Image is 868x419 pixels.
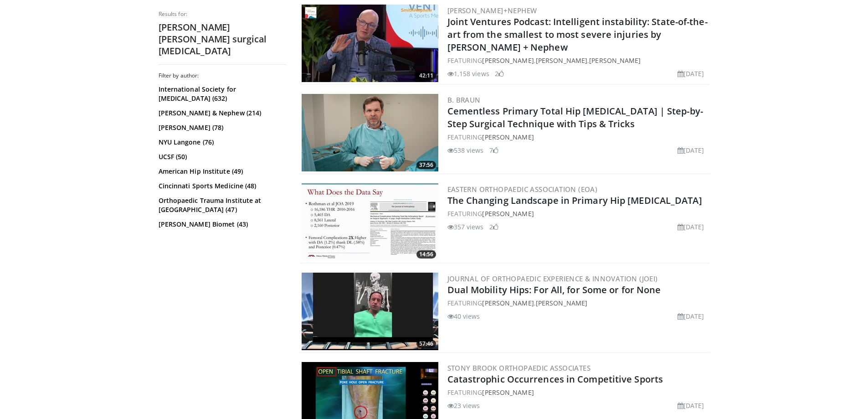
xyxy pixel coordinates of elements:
a: 14:56 [302,183,438,261]
a: [PERSON_NAME] [482,209,534,218]
div: FEATURING , , [447,56,708,65]
li: 7 [489,145,498,155]
a: [PERSON_NAME] Biomet (43) [159,220,284,229]
h3: Filter by author: [159,72,286,79]
a: Cincinnati Sports Medicine (48) [159,181,284,191]
a: [PERSON_NAME]+Nephew [447,6,537,15]
a: Joint Ventures Podcast: Intelligent instability: State-of-the-art from the smallest to most sever... [447,16,708,53]
li: [DATE] [678,401,704,410]
a: American Hip Institute (49) [159,167,284,176]
span: 42:11 [416,72,436,80]
a: [PERSON_NAME] [536,56,587,65]
span: 37:56 [416,161,436,169]
div: FEATURING [447,388,708,397]
span: 14:56 [416,250,436,259]
a: Cementless Primary Total Hip [MEDICAL_DATA] | Step-by-Step Surgical Technique with Tips & Tricks [447,105,703,130]
a: Stony Brook Orthopaedic Associates [447,363,591,372]
a: UCSF (50) [159,152,284,161]
a: [PERSON_NAME] [482,388,534,397]
a: Journal of Orthopaedic Experience & Innovation (JOEI) [447,274,658,283]
a: The Changing Landscape in Primary Hip [MEDICAL_DATA] [447,194,702,207]
a: 37:56 [302,94,438,171]
div: FEATURING [447,209,708,218]
div: FEATURING , [447,298,708,308]
li: [DATE] [678,145,704,155]
a: [PERSON_NAME] [482,133,534,141]
a: 42:11 [302,5,438,82]
li: 40 views [447,311,480,321]
a: [PERSON_NAME] [536,299,587,307]
li: [DATE] [678,69,704,78]
a: [PERSON_NAME] [589,56,641,65]
li: 23 views [447,401,480,410]
li: 2 [495,69,504,78]
a: [PERSON_NAME] [482,56,534,65]
a: [PERSON_NAME] & Nephew (214) [159,109,284,118]
li: [DATE] [678,222,704,232]
span: 57:46 [416,340,436,348]
li: [DATE] [678,311,704,321]
img: 6b928e4d-ddb6-42b4-bd52-5b94563b9a68.300x170_q85_crop-smart_upscale.jpg [302,273,438,350]
p: Results for: [159,10,286,18]
a: Dual Mobility Hips: For All, for Some or for None [447,284,661,296]
img: 68fb0319-defd-40d2-9a59-ac066b7d8959.300x170_q85_crop-smart_upscale.jpg [302,5,438,82]
img: b20f1769-2f09-4cdb-918b-8cf50302ba43.300x170_q85_crop-smart_upscale.jpg [302,183,438,261]
h2: [PERSON_NAME] [PERSON_NAME] surgical [MEDICAL_DATA] [159,21,286,57]
a: Orthopaedic Trauma Institute at [GEOGRAPHIC_DATA] (47) [159,196,284,214]
a: Catastrophic Occurrences in Competitive Sports [447,373,663,385]
li: 1,158 views [447,69,489,78]
a: International Society for [MEDICAL_DATA] (632) [159,85,284,103]
a: [PERSON_NAME] [482,299,534,307]
img: 0732e846-dfaf-48e4-92d8-164ee1b1b95b.png.300x170_q85_crop-smart_upscale.png [302,94,438,171]
a: 57:46 [302,273,438,350]
li: 2 [489,222,498,232]
a: NYU Langone (76) [159,138,284,147]
div: FEATURING [447,132,708,142]
li: 357 views [447,222,484,232]
li: 538 views [447,145,484,155]
a: [PERSON_NAME] (78) [159,123,284,132]
a: Eastern Orthopaedic Association (EOA) [447,185,598,194]
a: B. Braun [447,95,481,104]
